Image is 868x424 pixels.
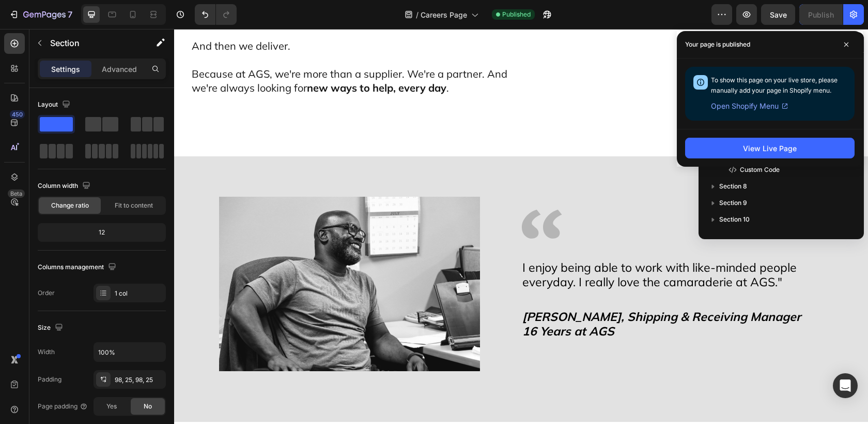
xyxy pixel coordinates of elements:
div: Beta [8,189,25,198]
div: View Live Page [743,143,797,154]
div: Layout [38,98,72,112]
img: gempages_562504068119921829-8f1e324b-5230-4298-a5b5-b61e94e068a0.svg [347,181,388,210]
span: Open Shopify Menu [711,100,779,112]
span: Section 10 [719,214,750,225]
p: Your page is published [685,39,750,50]
button: Publish [799,4,843,25]
div: Open Intercom Messenger [833,373,858,398]
span: Custom Code [740,165,780,175]
iframe: To enrich screen reader interactions, please activate Accessibility in Grammarly extension settings [174,29,868,424]
span: Fit to content [115,201,153,210]
button: 7 [4,4,77,25]
span: Change ratio [51,201,89,210]
input: Auto [94,343,165,361]
p: 7 [68,8,72,21]
span: Save [770,10,787,19]
button: View Live Page [685,138,855,158]
span: To show this page on your live store, please manually add your page in Shopify menu. [711,76,838,94]
div: Undo/Redo [195,4,237,25]
span: Yes [106,402,117,411]
p: Advanced [102,64,137,75]
div: 12 [40,225,164,240]
div: Size [38,321,65,335]
div: Publish [808,9,834,20]
span: / [416,9,419,20]
div: Order [38,288,55,298]
div: 450 [10,110,25,119]
span: Section 8 [719,181,747,192]
div: Padding [38,375,61,384]
div: Width [38,347,55,357]
div: 98, 25, 98, 25 [115,375,163,385]
p: Settings [51,64,80,75]
span: Section 9 [719,198,747,208]
span: Published [502,10,531,19]
p: Section [50,37,135,49]
div: Column width [38,179,92,193]
p: [PERSON_NAME], Shipping & Receiving Manager 16 Years at AGS [348,281,648,310]
div: 1 col [115,289,163,298]
span: No [144,402,152,411]
button: Save [761,4,795,25]
span: Careers Page [421,9,467,20]
div: Columns management [38,260,118,274]
div: Page padding [38,402,88,411]
p: I enjoy being able to work with like-minded people everyday. I really love the camaraderie at AGS." [348,231,648,260]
